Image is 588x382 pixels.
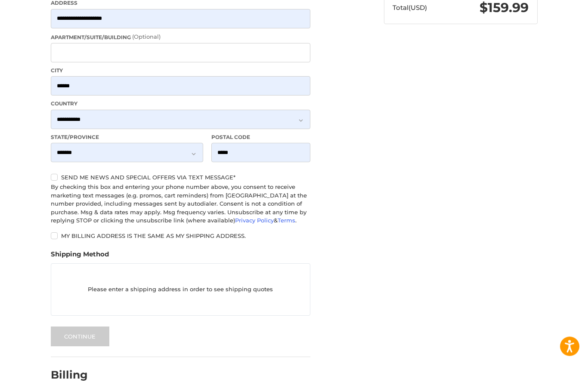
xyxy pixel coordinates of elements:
span: Total (USD) [393,4,427,12]
p: Please enter a shipping address in order to see shipping quotes [51,282,310,299]
div: By checking this box and entering your phone number above, you consent to receive marketing text ... [51,183,310,225]
label: Country [51,100,310,108]
label: Apartment/Suite/Building [51,33,310,42]
small: (Optional) [132,34,161,40]
label: Postal Code [211,134,310,142]
button: Continue [51,327,109,347]
a: Terms [278,217,295,224]
label: State/Province [51,134,203,142]
label: City [51,67,310,75]
legend: Shipping Method [51,250,109,264]
h2: Billing [51,369,101,382]
label: Send me news and special offers via text message* [51,174,310,181]
a: Privacy Policy [235,217,274,224]
label: My billing address is the same as my shipping address. [51,233,310,240]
